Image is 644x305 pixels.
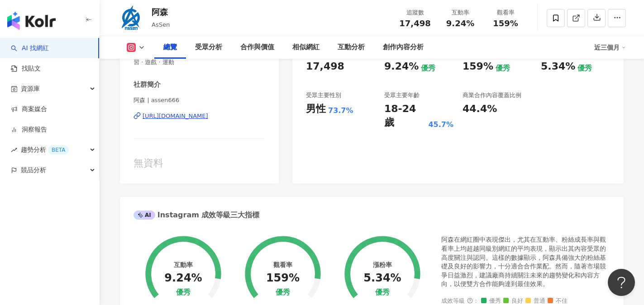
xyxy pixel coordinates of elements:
div: 成效等級 ： [441,298,610,305]
div: 73.7% [328,106,353,116]
div: 受眾主要年齡 [384,91,420,99]
div: 社群簡介 [134,80,161,89]
span: 資源庫 [21,79,40,99]
div: 9.24% [164,272,202,285]
span: 趨勢分析 [21,140,69,160]
span: rise [11,147,17,153]
div: 優秀 [375,288,390,297]
div: 159% [463,60,493,74]
div: BETA [48,145,69,155]
div: 男性 [306,102,326,116]
div: 觀看率 [488,8,523,17]
div: 優秀 [421,63,435,73]
a: searchAI 找網紅 [11,44,49,53]
div: 阿森 [152,6,170,18]
div: 18-24 歲 [384,102,426,130]
div: 優秀 [577,63,592,73]
div: 優秀 [496,63,510,73]
span: 不佳 [548,298,568,305]
div: AI [134,211,155,220]
div: 觀看率 [273,261,292,268]
span: 良好 [503,298,523,305]
div: [URL][DOMAIN_NAME] [143,112,208,120]
div: 5.34% [541,60,575,74]
span: 競品分析 [21,160,46,180]
span: AsSen [152,21,170,28]
div: Instagram 成效等級三大指標 [134,210,259,220]
div: 合作與價值 [240,42,274,53]
div: 互動分析 [338,42,365,53]
div: 44.4% [463,102,497,116]
span: 17,498 [399,19,430,28]
span: 159% [493,19,518,28]
div: 優秀 [176,288,191,297]
div: 互動率 [174,261,193,268]
img: KOL Avatar [118,5,145,32]
img: logo [7,12,56,30]
span: 普通 [525,298,545,305]
a: [URL][DOMAIN_NAME] [134,112,265,120]
div: 漲粉率 [373,261,392,268]
div: 45.7% [428,120,453,130]
div: 近三個月 [594,40,626,55]
div: 9.24% [384,60,419,74]
div: 無資料 [134,156,265,170]
div: 相似網紅 [292,42,320,53]
div: 5.34% [363,272,401,285]
div: 受眾分析 [195,42,222,53]
div: 受眾主要性別 [306,91,341,99]
span: 9.24% [446,19,474,28]
span: 阿森 | assen666 [134,96,265,104]
div: 優秀 [276,288,290,297]
div: 追蹤數 [398,8,432,17]
a: 商案媒合 [11,105,47,114]
a: 找貼文 [11,64,41,73]
div: 創作內容分析 [383,42,424,53]
span: 優秀 [481,298,501,305]
div: 阿森在網紅圈中表現傑出，尤其在互動率、粉絲成長率與觀看率上均超越同級別網紅的平均表現，顯示出其內容受眾的高度關注與認同。這樣的數據顯示，阿森具備強大的粉絲基礎及良好的影響力，十分適合合作業配。然... [441,235,610,289]
div: 商業合作內容覆蓋比例 [463,91,521,99]
div: 159% [266,272,300,285]
div: 互動率 [443,8,477,17]
div: 17,498 [306,60,344,74]
div: 總覽 [163,42,177,53]
a: 洞察報告 [11,125,47,134]
iframe: Help Scout Beacon - Open [608,269,635,296]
